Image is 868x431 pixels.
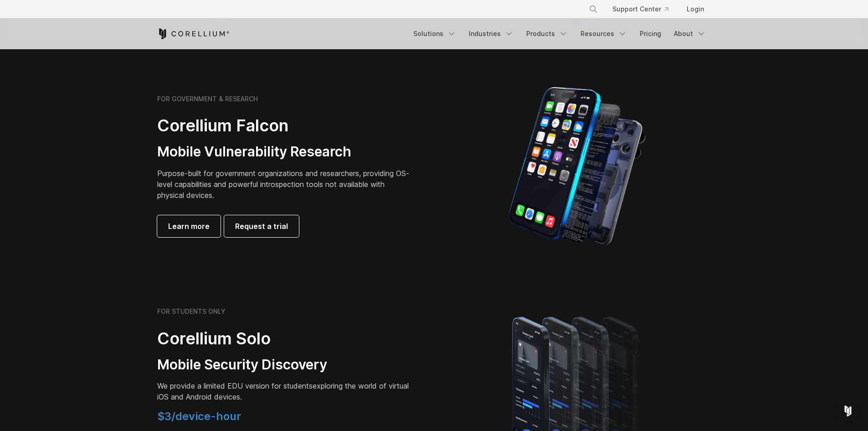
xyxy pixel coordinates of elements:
[224,215,299,237] a: Request a trial
[837,400,859,422] div: Open Intercom Messenger
[508,86,646,246] img: iPhone model separated into the mechanics used to build the physical device.
[575,26,632,42] a: Resources
[679,1,711,17] a: Login
[157,380,412,402] p: exploring the world of virtual iOS and Android devices.
[408,26,711,42] div: Navigation Menu
[578,1,711,17] div: Navigation Menu
[157,381,313,390] span: We provide a limited EDU version for students
[157,215,221,237] a: Learn more
[585,1,601,17] button: Search
[235,221,288,232] span: Request a trial
[634,26,667,42] a: Pricing
[408,26,462,42] a: Solutions
[605,1,676,17] a: Support Center
[157,115,412,136] h2: Corellium Falcon
[521,26,573,42] a: Products
[168,221,210,232] span: Learn more
[157,356,412,374] h3: Mobile Security Discovery
[157,328,412,349] h2: Corellium Solo
[157,143,412,161] h3: Mobile Vulnerability Research
[157,307,226,316] h6: FOR STUDENTS ONLY
[157,28,230,39] a: Corellium Home
[668,26,711,42] a: About
[157,95,258,103] h6: FOR GOVERNMENT & RESEARCH
[157,410,241,423] span: $3/device-hour
[463,26,519,42] a: Industries
[157,168,412,201] p: Purpose-built for government organizations and researchers, providing OS-level capabilities and p...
